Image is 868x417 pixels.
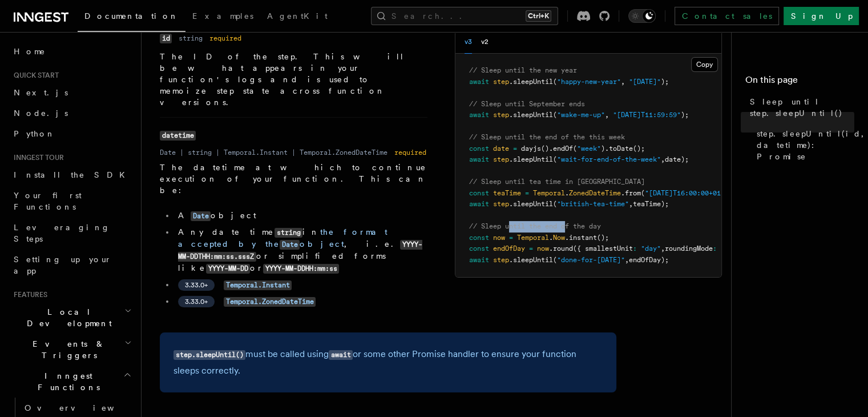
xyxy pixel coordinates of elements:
span: , [661,155,665,163]
span: "week" [577,145,601,153]
span: , [629,200,633,208]
span: // Sleep until tea time in [GEOGRAPHIC_DATA] [469,178,645,186]
code: datetime [160,131,196,141]
span: // Sleep until the end of the this week [469,133,625,141]
span: now [537,244,549,252]
span: = [529,244,533,252]
p: must be called using or some other Promise handler to ensure your function sleeps correctly. [173,346,603,379]
span: ) [601,145,605,153]
code: id [160,34,172,43]
code: step.sleepUntil() [173,350,245,360]
span: .round [549,244,573,252]
span: Temporal [533,189,565,197]
span: . [565,189,569,197]
a: Install the SDK [9,165,134,185]
span: Temporal [517,234,549,242]
code: Date [280,240,300,250]
span: ( [553,111,557,119]
span: ( [553,256,557,264]
code: YYYY-MM-DDHH:mm:ss [263,264,339,274]
span: .from [621,189,641,197]
p: The datetime at which to continue execution of your function. This can be: [160,162,427,196]
span: step [493,155,509,163]
span: (); [633,145,645,153]
dd: required [394,148,426,157]
span: "ceil" [721,244,745,252]
span: AgentKit [267,11,328,21]
span: await [469,78,489,86]
a: Next.js [9,82,134,103]
span: Overview [25,403,142,412]
span: await [469,256,489,264]
span: , [625,256,629,264]
span: , [661,244,665,252]
a: Date [191,211,211,220]
code: Date [191,211,211,221]
span: await [469,155,489,163]
span: .sleepUntil [509,256,553,264]
span: Setting up your app [14,255,112,275]
a: Temporal.Instant [224,280,292,289]
span: "[DATE]T11:59:59" [613,111,681,119]
span: ( [553,155,557,163]
a: Home [9,41,134,62]
span: endOfDay [493,244,525,252]
dd: string [179,34,203,43]
span: Home [14,46,46,57]
span: "wait-for-end-of-the-week" [557,155,661,163]
span: .toDate [605,145,633,153]
button: Inngest Functions [9,366,134,398]
code: Temporal.ZonedDateTime [224,297,316,307]
span: "british-tea-time" [557,200,629,208]
span: Install the SDK [14,170,132,179]
span: = [513,145,517,153]
span: endOfDay); [629,256,669,264]
span: step [493,200,509,208]
span: "[DATE]" [629,78,661,86]
span: Python [14,129,55,138]
span: (); [597,234,609,242]
span: Your first Functions [14,191,82,211]
span: , [605,111,609,119]
a: Examples [185,3,260,31]
span: ( [573,145,577,153]
span: ZonedDateTime [569,189,621,197]
code: await [329,350,353,360]
span: = [509,234,513,242]
a: Node.js [9,103,134,123]
span: "done-for-[DATE]" [557,256,625,264]
span: () [541,145,549,153]
a: Your first Functions [9,185,134,217]
span: .sleepUntil [509,200,553,208]
a: step.sleepUntil(id, datetime): Promise [752,123,854,167]
code: Temporal.Instant [224,280,292,290]
span: , [621,78,625,86]
span: .endOf [549,145,573,153]
button: Events & Triggers [9,334,134,366]
span: Local Development [9,306,124,329]
span: : [633,244,637,252]
a: the format accepted by theDateobject [178,227,387,248]
button: Toggle dark mode [628,9,656,23]
a: Sleep until step.sleepUntil() [745,91,854,123]
span: ); [661,78,669,86]
span: step [493,256,509,264]
span: "happy-new-year" [557,78,621,86]
span: dayjs [521,145,541,153]
span: Now [553,234,565,242]
span: ); [681,111,689,119]
code: YYYY-MM-DDTHH:mm:ss.sssZ [178,240,422,262]
span: ( [641,189,645,197]
a: AgentKit [260,3,334,31]
span: Next.js [14,88,68,97]
span: const [469,244,489,252]
span: await [469,200,489,208]
span: .sleepUntil [509,155,553,163]
dd: required [209,34,241,43]
button: Local Development [9,302,134,334]
span: Quick start [9,71,59,80]
span: ({ smallestUnit [573,244,633,252]
span: now [493,234,505,242]
span: "day" [641,244,661,252]
button: v2 [481,30,488,54]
